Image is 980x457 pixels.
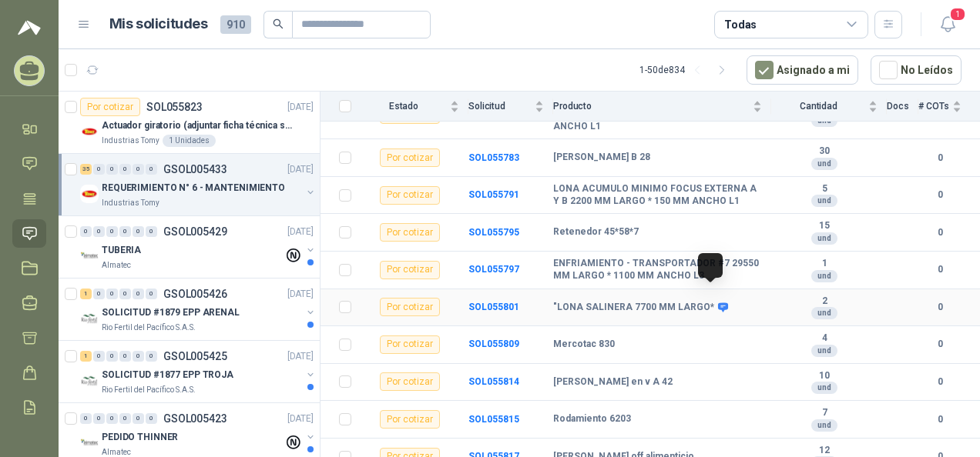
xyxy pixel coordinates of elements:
b: 12 [771,445,878,457]
p: SOLICITUD #1877 EPP TROJA [102,368,233,382]
div: 0 [133,226,144,237]
div: 0 [119,226,131,237]
div: 0 [93,413,105,424]
p: SOL055823 [146,102,203,112]
div: 0 [80,226,92,237]
div: 0 [80,413,92,424]
b: 0 [918,262,962,277]
div: 0 [106,413,118,424]
p: Actuador giratorio (adjuntar ficha técnica si es diferente a festo) [102,118,294,133]
div: 0 [119,413,131,424]
div: Todas [724,16,757,33]
p: GSOL005423 [163,413,227,424]
div: 0 [133,164,144,175]
b: Mercotac 830 [553,339,615,351]
div: 0 [146,226,157,237]
th: # COTs [918,92,980,122]
p: GSOL005429 [163,226,227,237]
b: 5 [771,183,878,195]
div: 0 [119,289,131,299]
span: Estado [361,101,447,112]
p: [DATE] [287,349,314,364]
div: 0 [146,351,157,362]
a: 1 0 0 0 0 0 GSOL005426[DATE] Company LogoSOLICITUD #1879 EPP ARENALRio Fertil del Pacífico S.A.S. [80,285,317,334]
b: ENFRIAMIENTO - TRANSPORTADOR #7 29550 MM LARGO * 1100 MM ANCHO L3 [553,258,762,282]
p: Rio Fertil del Pacífico S.A.S. [102,384,196,396]
div: 0 [146,164,157,175]
b: Rodamiento 6203 [553,413,631,425]
p: [DATE] [287,225,314,239]
span: search [273,18,284,29]
div: 0 [106,164,118,175]
div: 0 [133,413,144,424]
th: Cantidad [771,92,887,122]
b: 0 [918,188,962,202]
div: 0 [106,289,118,299]
button: Asignado a mi [747,55,858,85]
a: SOL055795 [468,227,519,238]
div: und [811,232,837,245]
p: [DATE] [287,100,314,115]
b: SOL055791 [468,189,519,200]
a: SOL055801 [468,302,519,312]
p: Industrias Tomy [102,197,159,209]
div: Por cotizar [380,335,440,354]
b: SOL055797 [468,264,519,275]
a: SOL055783 [468,152,519,163]
div: 0 [93,226,105,237]
div: Por cotizar [380,261,440,279]
div: Por cotizar [80,98,140,116]
div: und [811,195,837,207]
div: und [811,419,837,432]
a: 0 0 0 0 0 0 GSOL005429[DATE] Company LogoTUBERIAAlmatec [80,222,317,272]
img: Company Logo [80,309,99,328]
a: Por cotizarSOL055823[DATE] Company LogoActuador giratorio (adjuntar ficha técnica si es diferente... [59,92,320,154]
p: GSOL005433 [163,164,227,175]
div: 0 [146,413,157,424]
b: 15 [771,220,878,232]
button: 1 [934,11,962,38]
div: Por cotizar [380,410,440,429]
p: Rio Fertil del Pacífico S.A.S. [102,322,196,334]
b: 0 [918,151,962,165]
a: SOL055814 [468,376,519,387]
span: Cantidad [771,101,865,112]
div: 0 [106,226,118,237]
div: und [811,270,837,282]
button: No Leídos [871,55,962,85]
div: 1 [80,351,92,362]
div: Por cotizar [380,372,440,391]
a: 1 0 0 0 0 0 GSOL005425[DATE] Company LogoSOLICITUD #1877 EPP TROJARio Fertil del Pacífico S.A.S. [80,347,317,396]
p: Almatec [102,259,131,272]
b: 7 [771,407,878,419]
div: 0 [93,351,105,362]
p: REQUERIMIENTO N° 6 - MANTENIMIENTO [102,181,285,195]
div: 1 - 50 de 834 [639,58,734,82]
p: TUBERIA [102,243,141,258]
b: 2 [771,295,878,308]
p: GSOL005425 [163,351,227,362]
h1: Mis solicitudes [109,13,208,35]
span: 910 [220,15,251,34]
a: 35 0 0 0 0 0 GSOL005433[DATE] Company LogoREQUERIMIENTO N° 6 - MANTENIMIENTOIndustrias Tomy [80,160,317,209]
b: 10 [771,370,878,382]
p: [DATE] [287,162,314,177]
a: SOL055815 [468,414,519,425]
b: "LONA SALINERA 7700 MM LARGO* [553,302,714,314]
div: 0 [93,289,105,299]
p: [DATE] [287,287,314,302]
b: 0 [918,337,962,352]
div: und [811,158,837,170]
div: und [811,382,837,394]
img: Company Logo [80,185,99,203]
th: Producto [553,92,771,122]
a: SOL055809 [468,339,519,349]
div: 35 [80,164,92,175]
span: Producto [553,101,750,112]
th: Estado [361,92,468,122]
img: Company Logo [80,372,99,390]
b: [PERSON_NAME] B 28 [553,152,650,164]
